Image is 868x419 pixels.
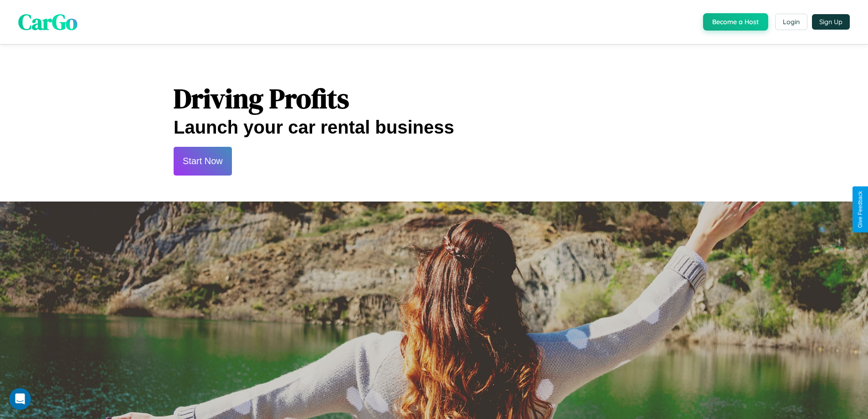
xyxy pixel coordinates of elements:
button: Start Now [174,147,232,176]
button: Become a Host [703,13,768,31]
button: Sign Up [812,14,850,30]
button: Login [775,14,807,30]
h2: Launch your car rental business [174,117,694,138]
h1: Driving Profits [174,80,694,117]
span: CarGo [18,7,77,37]
iframe: Intercom live chat [9,388,31,410]
div: Give Feedback [857,191,863,228]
